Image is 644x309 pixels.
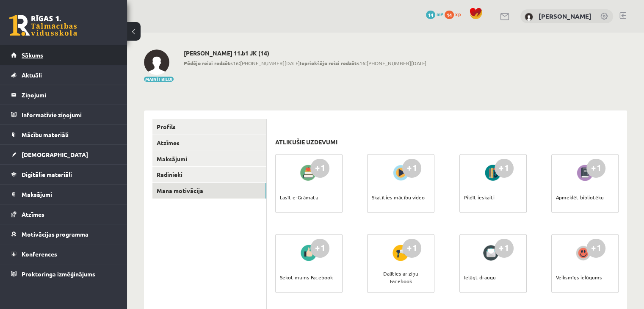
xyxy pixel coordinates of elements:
[11,125,116,144] a: Mācību materiāli
[22,51,43,59] span: Sākums
[464,262,496,292] div: Ielūgt draugu
[525,13,533,21] img: Sendija Ivanova
[556,182,604,212] div: Apmeklēt bibliotēku
[9,15,77,36] a: Rīgas 1. Tālmācības vidusskola
[152,119,266,135] a: Profils
[11,264,116,284] a: Proktoringa izmēģinājums
[310,239,329,258] div: +1
[152,151,266,167] a: Maksājumi
[445,11,454,19] span: 14
[22,85,116,105] legend: Ziņojumi
[11,105,116,124] a: Informatīvie ziņojumi
[152,167,266,182] a: Radinieki
[372,182,425,212] div: Skatīties mācību video
[11,185,116,204] a: Maksājumi
[11,85,116,105] a: Ziņojumi
[402,239,421,258] div: +1
[539,12,591,20] a: [PERSON_NAME]
[184,59,426,67] span: 16:[PHONE_NUMBER][DATE] 16:[PHONE_NUMBER][DATE]
[464,182,495,212] div: Pildīt ieskaiti
[22,250,57,258] span: Konferences
[11,65,116,85] a: Aktuāli
[11,145,116,164] a: [DEMOGRAPHIC_DATA]
[11,45,116,65] a: Sākums
[22,230,88,238] span: Motivācijas programma
[144,77,174,82] button: Mainīt bildi
[310,159,329,178] div: +1
[11,244,116,264] a: Konferences
[556,262,602,292] div: Veiksmīgs ielūgums
[11,204,116,224] a: Atzīmes
[22,151,88,158] span: [DEMOGRAPHIC_DATA]
[426,11,435,19] span: 14
[11,224,116,244] a: Motivācijas programma
[22,210,44,218] span: Atzīmes
[11,165,116,184] a: Digitālie materiāli
[184,50,426,57] h2: [PERSON_NAME] 11.b1 JK (14)
[445,11,465,17] a: 14 xp
[275,138,337,146] h3: Atlikušie uzdevumi
[22,185,116,204] legend: Maksājumi
[586,239,605,258] div: +1
[495,159,514,178] div: +1
[22,71,42,79] span: Aktuāli
[586,159,605,178] div: +1
[22,105,116,124] legend: Informatīvie ziņojumi
[152,183,266,199] a: Mana motivācija
[402,159,421,178] div: +1
[184,60,233,66] b: Pēdējo reizi redzēts
[280,262,333,292] div: Sekot mums Facebook
[437,11,443,17] span: mP
[22,171,72,178] span: Digitālie materiāli
[22,131,69,138] span: Mācību materiāli
[495,239,514,258] div: +1
[22,270,95,278] span: Proktoringa izmēģinājums
[300,60,359,66] b: Iepriekšējo reizi redzēts
[152,135,266,151] a: Atzīmes
[372,262,430,292] div: Dalīties ar ziņu Facebook
[455,11,461,17] span: xp
[144,50,169,75] img: Sendija Ivanova
[426,11,443,17] a: 14 mP
[280,182,318,212] div: Lasīt e-Grāmatu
